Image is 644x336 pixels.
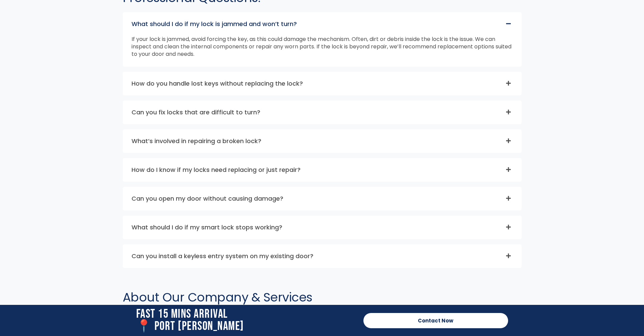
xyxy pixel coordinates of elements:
div: What’s involved in repairing a broken lock? [123,130,521,153]
div: What should I do if my lock is jammed and won’t turn? [123,36,521,66]
div: What should I do if my lock is jammed and won’t turn? [123,13,521,36]
a: What should I do if my lock is jammed and won’t turn? [132,20,297,28]
div: How do you handle lost keys without replacing the lock? [123,72,521,95]
h2: Fast 15 Mins Arrival 📍 port [PERSON_NAME] [136,308,357,333]
div: How do I know if my locks need replacing or just repair? [123,158,521,181]
a: How do I know if my locks need replacing or just repair? [132,165,301,174]
h2: About Our Company & Services [123,290,522,305]
span: Contact Now [418,318,453,323]
a: Can you fix locks that are difficult to turn? [132,108,260,116]
a: What’s involved in repairing a broken lock? [132,137,261,145]
a: Can you open my door without causing damage? [132,194,283,203]
a: Can you install a keyless entry system on my existing door? [132,252,313,260]
a: Contact Now [363,313,508,328]
div: What should I do if my smart lock stops working? [123,216,521,239]
p: If your lock is jammed, avoid forcing the key, as this could damage the mechanism. Often, dirt or... [132,36,513,58]
div: Can you open my door without causing damage? [123,187,521,210]
div: Can you fix locks that are difficult to turn? [123,101,521,124]
div: Can you install a keyless entry system on my existing door? [123,245,521,268]
a: How do you handle lost keys without replacing the lock? [132,79,303,88]
a: What should I do if my smart lock stops working? [132,223,282,231]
